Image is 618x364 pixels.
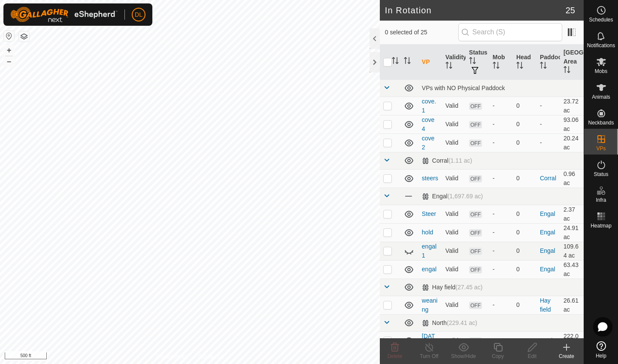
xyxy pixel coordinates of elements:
button: Reset Map [4,31,14,41]
th: Head [513,45,536,80]
a: cove 4 [422,116,435,132]
a: steers [422,175,438,182]
span: OFF [469,103,482,110]
span: OFF [469,175,482,182]
span: 25 [566,4,575,17]
td: 222.02 ac [560,331,584,350]
th: [GEOGRAPHIC_DATA] Area [560,45,584,80]
span: OFF [469,121,482,128]
span: 0 selected of 25 [385,28,458,37]
a: engal 1 [422,243,436,259]
td: 0 [513,133,536,152]
td: Valid [442,97,466,115]
td: Valid [442,115,466,133]
div: - [493,101,509,110]
div: - [493,300,509,309]
p-sorticon: Activate to sort [469,58,476,65]
p-sorticon: Activate to sort [445,63,452,70]
p-sorticon: Activate to sort [392,58,399,65]
a: Engal [540,266,555,273]
span: (229.41 ac) [447,319,477,326]
td: 93.06 ac [560,115,584,133]
td: Valid [442,133,466,152]
span: (27.45 ac) [455,284,482,291]
td: 0 [513,260,536,279]
span: (1,697.69 ac) [448,193,483,200]
div: North [422,319,477,327]
a: Help [584,338,618,362]
div: - [493,336,509,345]
p-sorticon: Activate to sort [540,63,547,70]
td: Valid [442,205,466,223]
td: 0.96 ac [560,169,584,188]
p-sorticon: Activate to sort [493,63,500,70]
td: 0 [513,223,536,242]
span: Neckbands [588,120,614,125]
div: Engal [422,193,483,200]
span: OFF [469,266,482,273]
a: Engal [540,229,555,236]
span: Heatmap [591,223,612,228]
th: Mob [489,45,513,80]
div: VPs with NO Physical Paddock [422,85,580,91]
div: - [493,120,509,129]
div: - [493,246,509,255]
button: Map Layers [19,31,29,42]
span: Notifications [587,43,615,48]
span: OFF [469,302,482,309]
p-sorticon: Activate to sort [404,58,411,65]
div: Hay field [422,284,483,291]
td: - [536,97,560,115]
div: Corral [422,157,472,164]
span: OFF [469,248,482,255]
a: Engal [540,247,555,254]
span: Infra [596,197,606,203]
th: Status [466,45,489,80]
div: Copy [481,352,515,360]
a: [DATE] [422,333,435,349]
td: 20.24 ac [560,133,584,152]
td: 63.43 ac [560,260,584,279]
div: - [493,209,509,218]
a: North [540,337,554,344]
td: 0 [513,331,536,350]
td: Valid [442,260,466,279]
a: Engal [540,210,555,217]
span: OFF [469,140,482,147]
th: Validity [442,45,466,80]
span: Animals [592,94,610,100]
a: Steer [422,210,436,217]
a: weaning [422,297,438,313]
p-sorticon: Activate to sort [516,63,523,70]
a: cove 2 [422,135,435,151]
div: Turn Off [412,352,446,360]
td: 0 [513,97,536,115]
td: 0 [513,205,536,223]
span: Mobs [595,69,607,74]
span: OFF [469,211,482,218]
td: Valid [442,331,466,350]
div: - [493,138,509,147]
div: - [493,174,509,183]
td: 23.72 ac [560,97,584,115]
span: VPs [596,146,606,151]
p-sorticon: Activate to sort [563,67,570,74]
a: Corral [540,175,556,182]
td: 0 [513,115,536,133]
td: 2.37 ac [560,205,584,223]
button: + [4,45,14,55]
td: 24.91 ac [560,223,584,242]
span: Status [594,172,608,177]
td: - [536,133,560,152]
td: Valid [442,296,466,314]
a: hold [422,229,433,236]
input: Search (S) [458,23,562,41]
td: 109.64 ac [560,242,584,260]
span: DL [135,10,142,19]
td: Valid [442,169,466,188]
td: 0 [513,242,536,260]
a: Hay field [540,297,551,313]
span: Schedules [589,17,613,22]
img: Gallagher Logo [10,7,118,22]
a: Contact Us [198,353,224,361]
